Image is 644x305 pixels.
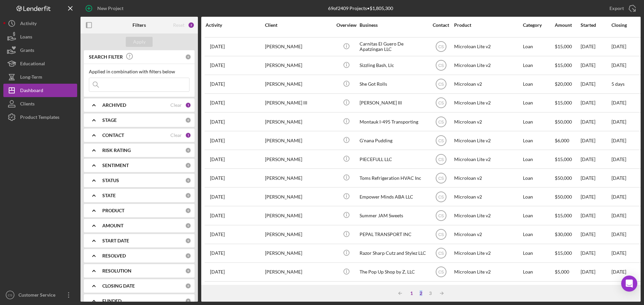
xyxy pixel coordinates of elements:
b: SEARCH FILTER [89,54,123,60]
div: [DATE] [581,113,611,131]
time: 2025-07-01 16:22 [210,157,225,162]
div: Clear [170,102,182,108]
div: [DATE] [581,38,611,56]
time: 2025-07-01 14:51 [210,175,225,181]
div: 0 [185,283,191,289]
b: CONTACT [102,133,124,138]
div: [PERSON_NAME] [265,75,332,93]
div: Export [609,2,624,15]
text: CS [438,214,444,218]
div: [DATE] [581,244,611,262]
div: Loan [523,75,554,93]
div: Loan [523,244,554,262]
div: $50,000 [555,188,580,206]
div: Loan [523,226,554,243]
div: Microloan Lite v2 [454,263,521,281]
b: STATE [102,193,116,198]
div: Open Intercom Messenger [621,276,637,292]
div: Loan [523,150,554,168]
div: $15,000 [555,150,580,168]
div: Amount [555,22,580,28]
div: 0 [185,253,191,259]
time: 2025-07-03 17:41 [210,119,225,125]
div: [DATE] [581,94,611,112]
div: 0 [185,177,191,183]
button: Loans [3,30,77,44]
div: [PERSON_NAME] [265,207,332,224]
button: Educational [3,57,77,70]
div: [DATE] [581,150,611,168]
div: Loan [523,263,554,281]
div: [DATE] [581,188,611,206]
time: 2025-07-12 03:08 [210,63,225,68]
div: Microloan Lite v2 [454,132,521,149]
b: START DATE [102,238,129,243]
div: Dashboard [20,84,43,99]
div: The Pop Up Shop by Z, LLC [360,263,427,281]
text: CS [438,101,444,105]
time: [DATE] [611,231,626,237]
div: Product [454,22,521,28]
div: Microloan v2 [454,113,521,131]
div: PIECEFULL LLC [360,150,427,168]
time: 2025-06-25 21:19 [210,232,225,237]
div: Microloan Lite v2 [454,57,521,74]
div: Client [265,22,332,28]
button: Activity [3,17,77,30]
div: 1 [185,132,191,138]
div: [PERSON_NAME] [265,188,332,206]
time: [DATE] [611,138,626,143]
div: Category [523,22,554,28]
div: $50,000 [555,113,580,131]
b: CLOSING DATE [102,283,135,289]
div: $15,000 [555,38,580,56]
div: Overview [334,22,359,28]
div: $5,000 [555,263,580,281]
div: [PERSON_NAME] [265,226,332,243]
div: Microloan v2 [454,188,521,206]
a: Dashboard [3,84,77,97]
time: [DATE] [611,175,626,181]
button: CSCustomer Service [3,288,77,302]
time: [DATE] [611,100,626,105]
text: CS [438,82,444,87]
div: Reset [173,22,184,28]
div: [DATE] [581,132,611,149]
button: Long-Term [3,70,77,84]
b: STATUS [102,178,119,183]
b: ARCHIVED [102,102,126,108]
time: [DATE] [611,213,626,218]
div: Loan [523,169,554,187]
text: CS [438,195,444,200]
time: [DATE] [611,62,626,68]
div: Microloan Lite v2 [454,207,521,224]
div: [PERSON_NAME] [265,113,332,131]
div: 0 [185,223,191,229]
div: Montauk I-495 Transporting [360,113,427,131]
div: [PERSON_NAME] III [265,94,332,112]
div: New Project [97,2,123,15]
div: [DATE] [581,207,611,224]
div: [PERSON_NAME] [265,38,332,56]
div: [DATE] [581,57,611,74]
button: Clients [3,97,77,110]
div: Grants [20,44,34,59]
text: CS [438,120,444,124]
div: 0 [185,193,191,199]
div: Loan [523,57,554,74]
div: [DATE] [581,169,611,187]
div: [DATE] [581,263,611,281]
b: RESOLVED [102,253,126,258]
b: AMOUNT [102,223,123,228]
div: Business [360,22,427,28]
div: 0 [185,268,191,274]
div: $15,000 [555,207,580,224]
time: [DATE] [611,269,626,275]
b: RISK RATING [102,148,131,153]
button: New Project [80,2,130,15]
div: Started [581,22,611,28]
div: $6,000 [555,132,580,149]
div: Loan [523,113,554,131]
div: Loan [523,207,554,224]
